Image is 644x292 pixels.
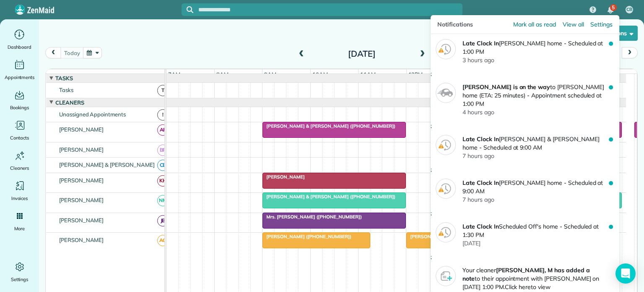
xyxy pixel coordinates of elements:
span: [PERSON_NAME] & [PERSON_NAME] ([PHONE_NUMBER]) [262,123,396,129]
a: Contacts [3,118,36,142]
span: 5 [612,4,615,11]
em: Click here [505,283,531,291]
span: CB [626,6,632,13]
span: [PERSON_NAME] [57,177,106,184]
button: today [60,47,83,58]
span: 8am [215,71,230,78]
strong: Late Clock In [462,135,499,143]
a: Settings [3,260,36,284]
span: BR [157,145,169,156]
span: [PERSON_NAME] [57,126,106,133]
span: Bookings [10,103,29,112]
span: Appointments [5,73,35,82]
span: T [157,85,169,96]
p: [PERSON_NAME] home - Scheduled at 1:00 PM [462,39,609,56]
span: [PERSON_NAME] [262,174,305,180]
p: Scheduled Off's home - Scheduled at 1:30 PM [462,222,609,239]
a: Cleaners [3,149,36,172]
span: 3 hours ago [462,56,494,64]
span: Settings [11,275,29,284]
svg: Focus search [187,6,193,13]
span: Cleaners [10,164,29,172]
a: View all [563,20,584,29]
span: CB [157,160,169,171]
strong: [PERSON_NAME], M has added a note [462,266,589,282]
button: prev [45,47,61,58]
span: 12pm [407,71,425,78]
span: JB [157,215,169,226]
span: Notifications [437,20,473,29]
span: 7 hours ago [462,152,494,160]
strong: [PERSON_NAME] is on the way [462,83,550,91]
button: Focus search [182,6,193,13]
strong: Late Clock In [462,39,499,47]
a: Invoices [3,179,36,203]
span: [PERSON_NAME] [57,146,106,153]
p: to [PERSON_NAME] home (ETA: 25 minutes) - Appointment scheduled at 1:00 PM [462,83,609,108]
span: [DATE] [462,239,480,247]
span: More [14,224,25,233]
span: 4 hours ago [462,108,494,116]
div: Open Intercom Messenger [615,263,636,284]
span: 11am [358,71,377,78]
span: ! [157,109,169,121]
span: Invoices [11,194,28,203]
div: 5 unread notifications [602,1,619,19]
span: Dashboard [8,43,31,51]
a: Settings [590,20,613,29]
span: Mrs. [PERSON_NAME] ([PHONE_NUMBER]) [262,214,362,220]
span: [PERSON_NAME] & [PERSON_NAME] [57,161,156,168]
span: Cleaners [54,99,86,106]
div: ; [431,34,619,78]
button: next [622,47,638,58]
p: [PERSON_NAME] home - Scheduled at 9:00 AM [462,179,609,195]
span: [PERSON_NAME] [57,197,106,203]
a: Dashboard [3,28,36,51]
span: NM [157,195,169,206]
strong: Late Clock In [462,223,499,230]
span: AF [157,124,169,136]
strong: Late Clock In [462,179,499,187]
span: Contacts [10,134,29,142]
div: ; [431,130,619,174]
span: Tasks [54,75,75,82]
span: 7am [166,71,182,78]
span: 7 hours ago [462,196,494,203]
span: Unassigned Appointments [57,111,127,118]
span: AG [157,235,169,246]
a: Appointments [3,58,36,82]
span: Tasks [57,87,75,93]
span: KH [157,175,169,187]
span: [PERSON_NAME] ([PHONE_NUMBER]) [262,234,352,239]
h2: [DATE] [309,49,414,58]
span: [PERSON_NAME] & [PERSON_NAME] ([PHONE_NUMBER]) [262,194,396,200]
div: ; [431,78,619,130]
span: [PERSON_NAME] [57,237,106,243]
span: [PERSON_NAME] [57,217,106,224]
span: 10am [311,71,330,78]
div: ; [431,174,619,217]
button: Mark all as read [513,20,556,29]
div: ; [431,217,619,261]
a: Bookings [3,88,36,112]
p: Your cleaner to their appointment with [PERSON_NAME] on [DATE] 1:00 PM. to view [462,266,609,291]
span: 9am [262,71,278,78]
p: [PERSON_NAME] & [PERSON_NAME] home - Scheduled at 9:00 AM [462,135,609,152]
